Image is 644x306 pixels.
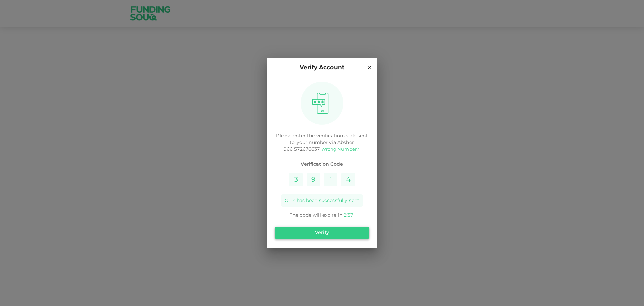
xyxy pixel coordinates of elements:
[275,227,369,239] button: Verify
[344,213,353,218] span: 2 : 37
[324,173,337,186] input: Please enter OTP character 3
[275,161,369,168] span: Verification Code
[321,147,359,152] a: Wrong Number?
[275,133,369,153] p: Please enter the verification code sent to your number via Absher 966 572676637
[300,63,344,72] p: Verify Account
[310,92,331,114] img: otpImage
[307,173,320,186] input: Please enter OTP character 2
[285,197,359,204] span: OTP has been successfully sent
[341,173,355,186] input: Please enter OTP character 4
[290,213,342,218] span: The code will expire in
[289,173,303,186] input: Please enter OTP character 1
